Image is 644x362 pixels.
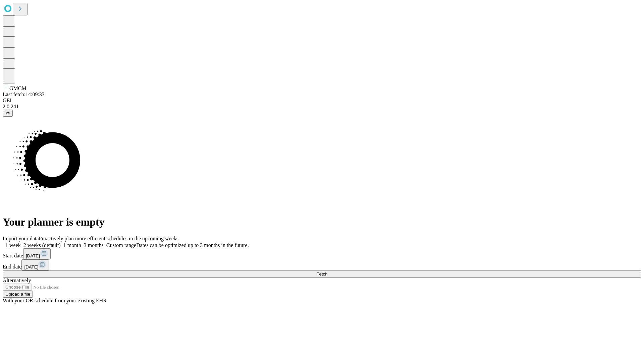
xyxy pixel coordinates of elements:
[5,111,10,116] span: @
[23,242,61,248] span: 2 weeks (default)
[3,236,39,241] span: Import your data
[136,242,249,248] span: Dates can be optimized up to 3 months in the future.
[3,278,31,283] span: Alternatively
[21,259,49,270] button: [DATE]
[3,248,641,259] div: Start date
[3,110,13,117] button: @
[23,248,51,259] button: [DATE]
[9,85,26,91] span: GMCM
[3,298,107,303] span: With your OR schedule from your existing EHR
[84,242,104,248] span: 3 months
[3,259,641,270] div: End date
[106,242,136,248] span: Custom range
[3,291,33,298] button: Upload a file
[63,242,81,248] span: 1 month
[3,104,641,110] div: 2.0.241
[316,271,327,277] span: Fetch
[24,264,38,269] span: [DATE]
[39,236,180,241] span: Proactively plan more efficient schedules in the upcoming weeks.
[3,92,45,97] span: Last fetch: 14:09:33
[26,253,40,258] span: [DATE]
[3,270,641,278] button: Fetch
[5,242,21,248] span: 1 week
[3,98,641,104] div: GEI
[3,216,641,228] h1: Your planner is empty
